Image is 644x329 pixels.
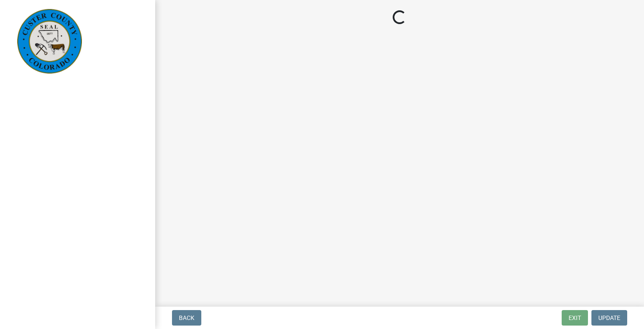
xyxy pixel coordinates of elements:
span: Back [179,314,194,321]
button: Exit [562,310,588,326]
img: Custer County, Colorado [17,9,82,74]
button: Update [591,310,627,326]
span: Update [598,314,620,321]
button: Back [172,310,201,326]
